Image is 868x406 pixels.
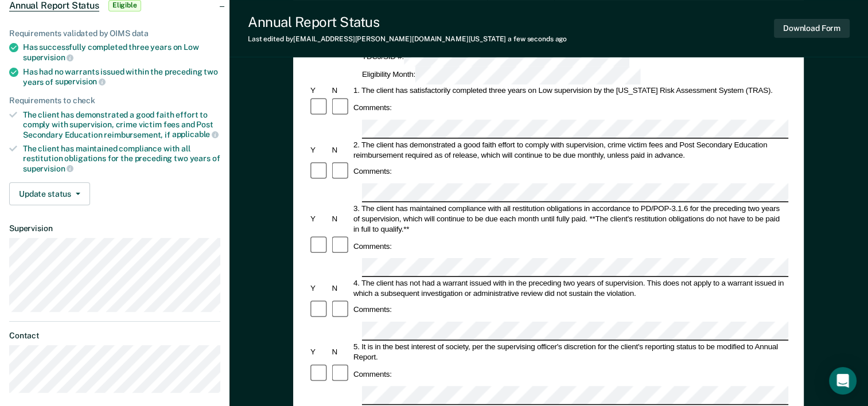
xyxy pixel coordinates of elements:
div: The client has maintained compliance with all restitution obligations for the preceding two years of [23,144,220,173]
span: supervision [55,77,106,86]
span: a few seconds ago [508,35,567,43]
button: Download Form [774,19,850,38]
div: Y [309,347,330,357]
div: Comments: [352,241,394,251]
div: Comments: [352,103,394,113]
div: Has had no warrants issued within the preceding two years of [23,67,220,87]
div: Y [309,145,330,155]
div: 4. The client has not had a warrant issued with in the preceding two years of supervision. This d... [352,278,788,298]
dt: Contact [9,331,220,341]
span: supervision [23,164,73,173]
div: N [330,347,352,357]
span: applicable [172,130,219,139]
dt: Supervision [9,224,220,233]
div: N [330,213,352,224]
div: Y [309,85,330,96]
div: N [330,85,352,96]
div: Y [309,213,330,224]
div: 3. The client has maintained compliance with all restitution obligations in accordance to PD/POP-... [352,203,788,234]
div: TDCJ/SID #: [360,49,631,67]
div: Requirements to check [9,96,220,106]
div: Y [309,283,330,293]
div: Comments: [352,369,394,379]
div: Annual Report Status [248,14,567,30]
div: 5. It is in the best interest of society, per the supervising officer's discretion for the client... [352,342,788,362]
div: Comments: [352,304,394,315]
div: Comments: [352,166,394,177]
div: Last edited by [EMAIL_ADDRESS][PERSON_NAME][DOMAIN_NAME][US_STATE] [248,35,567,43]
div: 1. The client has satisfactorily completed three years on Low supervision by the [US_STATE] Risk ... [352,85,788,96]
div: N [330,283,352,293]
div: 2. The client has demonstrated a good faith effort to comply with supervision, crime victim fees ... [352,139,788,160]
button: Update status [9,182,90,205]
div: Open Intercom Messenger [829,367,857,395]
div: N [330,145,352,155]
div: The client has demonstrated a good faith effort to comply with supervision, crime victim fees and... [23,110,220,139]
div: Requirements validated by OIMS data [9,29,220,38]
div: Has successfully completed three years on Low [23,42,220,62]
div: Eligibility Month: [360,67,643,84]
span: supervision [23,53,73,62]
